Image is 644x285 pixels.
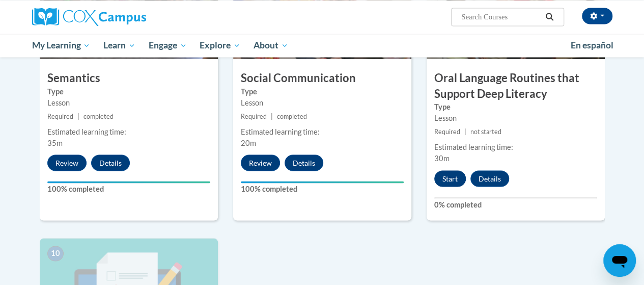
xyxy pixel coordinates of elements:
[247,34,295,57] a: About
[434,153,450,162] span: 30m
[32,8,215,26] a: Cox Campus
[254,39,288,51] span: About
[77,112,79,120] span: |
[241,181,404,183] div: Your progress
[32,8,146,26] img: Cox Campus
[47,97,210,108] div: Lesson
[241,112,267,120] span: Required
[47,112,73,120] span: Required
[47,246,64,261] span: 10
[142,34,193,57] a: Engage
[271,112,273,120] span: |
[434,170,466,187] button: Start
[571,40,613,50] span: En español
[200,39,240,51] span: Explore
[47,138,63,147] span: 35m
[25,34,97,57] a: My Learning
[434,141,597,152] div: Estimated learning time:
[460,11,542,23] input: Search Courses
[83,112,114,120] span: completed
[427,70,605,101] h3: Oral Language Routines that Support Deep Literacy
[434,199,597,210] label: 0% completed
[285,154,323,171] button: Details
[434,101,597,112] label: Type
[603,244,636,277] iframe: Button to launch messaging window
[241,86,404,97] label: Type
[47,126,210,137] div: Estimated learning time:
[241,97,404,108] div: Lesson
[193,34,247,57] a: Explore
[241,138,256,147] span: 20m
[470,170,509,187] button: Details
[32,39,90,51] span: My Learning
[582,8,612,24] button: Account Settings
[47,154,87,171] button: Review
[24,34,620,57] div: Main menu
[434,127,460,135] span: Required
[47,86,210,97] label: Type
[47,183,210,194] label: 100% completed
[277,112,307,120] span: completed
[233,70,411,86] h3: Social Communication
[470,127,501,135] span: not started
[241,154,280,171] button: Review
[40,70,218,86] h3: Semantics
[91,154,130,171] button: Details
[47,181,210,183] div: Your progress
[434,112,597,123] div: Lesson
[149,39,187,51] span: Engage
[464,127,466,135] span: |
[97,34,142,57] a: Learn
[241,126,404,137] div: Estimated learning time:
[564,35,620,56] a: En español
[103,39,135,51] span: Learn
[241,183,404,194] label: 100% completed
[542,11,557,23] button: Search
